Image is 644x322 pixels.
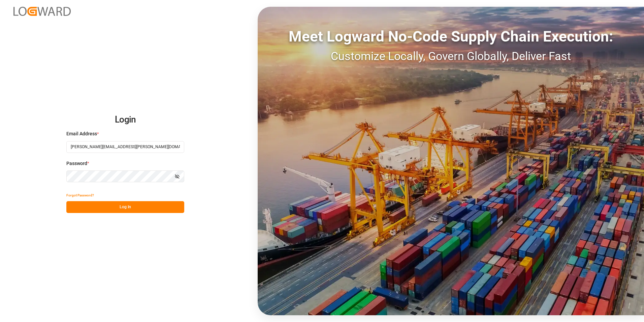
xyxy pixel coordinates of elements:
[66,160,87,167] span: Password
[66,109,184,131] h2: Login
[66,141,184,153] input: Enter your email
[66,201,184,213] button: Log In
[258,25,644,48] div: Meet Logward No-Code Supply Chain Execution:
[258,48,644,65] div: Customize Locally, Govern Globally, Deliver Fast
[66,130,97,137] span: Email Address
[13,7,71,16] img: Logward_new_orange.png
[66,189,94,201] button: Forgot Password?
